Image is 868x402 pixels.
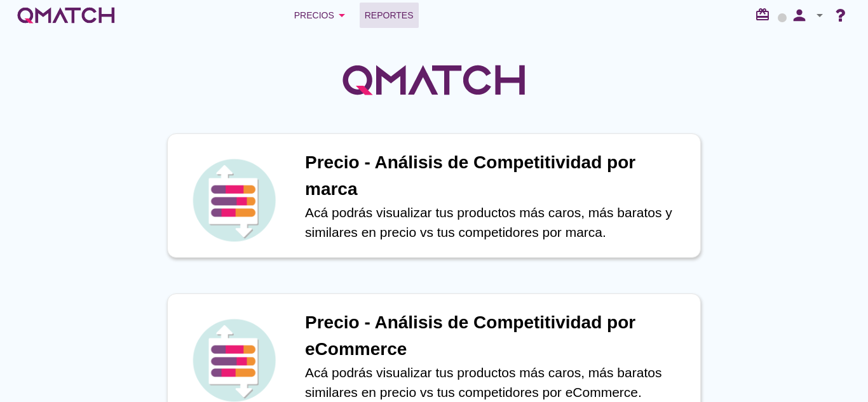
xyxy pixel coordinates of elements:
[787,6,812,24] i: person
[15,3,117,28] a: white-qmatch-logo
[812,8,827,23] i: arrow_drop_down
[305,149,688,203] h1: Precio - Análisis de Competitividad por marca
[755,7,775,22] i: redeem
[189,156,278,245] img: icon
[305,203,688,243] p: Acá podrás visualizar tus productos más caros, más baratos y similares en precio vs tus competido...
[334,8,349,23] i: arrow_drop_down
[360,3,419,28] a: Reportes
[294,8,349,23] div: Precios
[284,3,360,28] button: Precios
[305,309,688,363] h1: Precio - Análisis de Competitividad por eCommerce
[149,133,719,258] a: iconPrecio - Análisis de Competitividad por marcaAcá podrás visualizar tus productos más caros, m...
[339,48,529,112] img: QMatchLogo
[365,8,414,23] span: Reportes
